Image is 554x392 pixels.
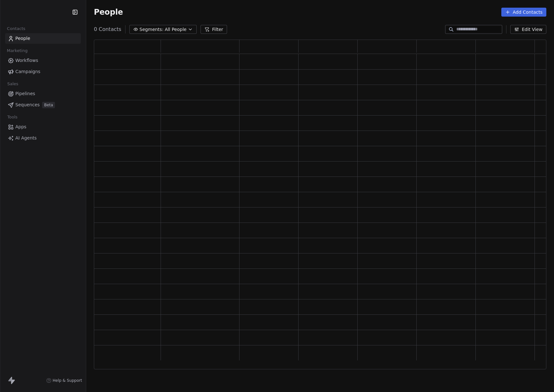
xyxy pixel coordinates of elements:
span: Marketing [4,46,30,56]
a: SequencesBeta [5,100,81,110]
span: People [94,7,123,17]
a: Campaigns [5,66,81,77]
span: Campaigns [15,68,40,75]
span: 0 Contacts [94,26,121,33]
span: Segments: [140,26,163,33]
span: Contacts [4,24,28,34]
a: AI Agents [5,133,81,143]
span: Beta [42,102,55,108]
span: Sequences [15,102,40,108]
span: Workflows [15,57,38,64]
span: Sales [4,79,21,89]
a: Apps [5,122,81,132]
a: Pipelines [5,88,81,99]
span: Tools [4,112,20,122]
a: People [5,33,81,44]
span: Help & Support [53,378,82,383]
a: Workflows [5,55,81,66]
span: AI Agents [15,135,37,141]
button: Edit View [510,25,546,34]
a: Help & Support [46,378,82,383]
button: Add Contacts [501,8,546,17]
button: Filter [201,25,227,34]
span: Pipelines [15,90,35,97]
span: Apps [15,124,27,130]
span: All People [165,26,186,33]
span: People [15,35,30,42]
